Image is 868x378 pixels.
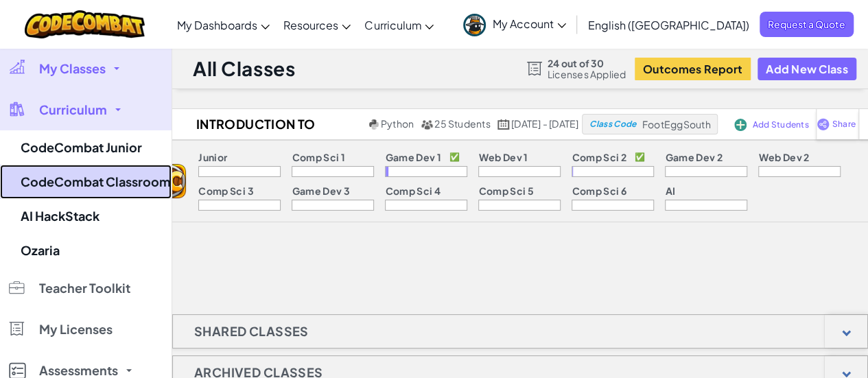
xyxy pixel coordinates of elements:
[421,119,433,130] img: MultipleUsers.png
[385,185,440,196] p: Comp Sci 4
[177,18,257,32] span: My Dashboards
[817,118,830,130] img: IconShare_Purple.svg
[478,185,533,196] p: Comp Sci 5
[364,18,421,32] span: Curriculum
[198,185,253,196] p: Comp Sci 3
[493,16,566,31] span: My Account
[548,58,626,69] span: 24 out of 30
[760,12,854,37] a: Request a Quote
[734,119,747,131] img: IconAddStudents.svg
[752,121,808,129] span: Add Students
[25,10,145,38] img: CodeCombat logo
[193,56,295,82] h1: All Classes
[449,152,460,163] p: ✅
[292,185,349,196] p: Game Dev 3
[141,114,582,134] a: Introduction to Computer Science 25-26 Python 25 Students [DATE] - [DATE]
[572,152,626,163] p: Comp Sci 2
[39,104,107,116] span: Curriculum
[357,6,441,43] a: Curriculum
[758,58,856,80] button: Add New Class
[758,152,809,163] p: Web Dev 2
[198,152,227,163] p: Junior
[277,6,357,43] a: Resources
[478,152,528,163] p: Web Dev 1
[548,69,626,80] span: Licenses Applied
[39,62,106,75] span: My Classes
[141,114,366,134] h2: Introduction to Computer Science 25-26
[635,58,751,80] button: Outcomes Report
[588,18,749,32] span: English ([GEOGRAPHIC_DATA])
[173,314,330,349] h1: Shared Classes
[463,14,486,36] img: avatar
[381,117,414,130] span: Python
[434,117,491,130] span: 25 Students
[39,282,130,294] span: Teacher Toolkit
[581,6,756,43] a: English ([GEOGRAPHIC_DATA])
[292,152,344,163] p: Comp Sci 1
[170,6,277,43] a: My Dashboards
[456,3,573,46] a: My Account
[642,118,711,130] span: FootEggSouth
[497,119,510,130] img: calendar.svg
[572,185,626,196] p: Comp Sci 6
[39,323,113,335] span: My Licenses
[665,152,722,163] p: Game Dev 2
[385,152,441,163] p: Game Dev 1
[832,120,856,128] span: Share
[39,364,118,377] span: Assessments
[511,117,578,130] span: [DATE] - [DATE]
[283,18,338,32] span: Resources
[589,120,636,128] span: Class Code
[369,119,379,130] img: python.png
[635,152,645,163] p: ✅
[665,185,675,196] p: AI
